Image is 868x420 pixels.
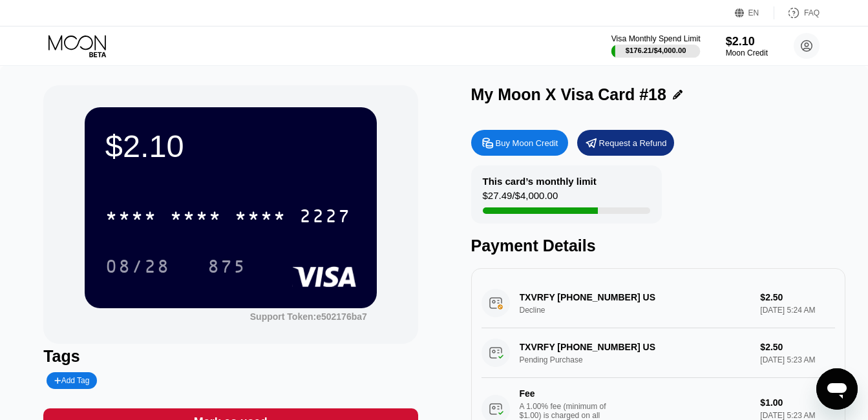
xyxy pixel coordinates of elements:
[54,376,89,385] div: Add Tag
[726,35,768,48] div: $2.10
[47,372,97,389] div: Add Tag
[471,85,666,104] div: My Moon X Visa Card #18
[299,207,351,228] div: 2227
[250,311,367,322] div: Support Token:e502176ba7
[774,6,820,19] div: FAQ
[43,347,418,366] div: Tags
[626,47,686,54] div: $176.21 / $4,000.00
[483,190,558,207] div: $27.49 / $4,000.00
[760,411,835,420] div: [DATE] 5:23 AM
[105,128,356,164] div: $2.10
[483,176,597,187] div: This card’s monthly limit
[612,34,699,58] div: Visa Monthly Spend Limit$176.21/$4,000.00
[471,236,845,255] div: Payment Details
[726,35,768,58] div: $2.10Moon Credit
[520,388,610,399] div: Fee
[577,130,674,156] div: Request a Refund
[207,258,246,278] div: 875
[599,138,667,149] div: Request a Refund
[735,6,774,19] div: EN
[105,258,170,278] div: 08/28
[748,8,759,17] div: EN
[760,397,835,408] div: $1.00
[496,138,558,149] div: Buy Moon Credit
[471,130,568,156] div: Buy Moon Credit
[250,311,367,322] div: Support Token: e502176ba7
[726,48,768,58] div: Moon Credit
[816,368,858,410] iframe: Button to launch messaging window
[611,34,701,43] div: Visa Monthly Spend Limit
[96,250,180,282] div: 08/28
[198,250,256,282] div: 875
[804,8,820,17] div: FAQ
